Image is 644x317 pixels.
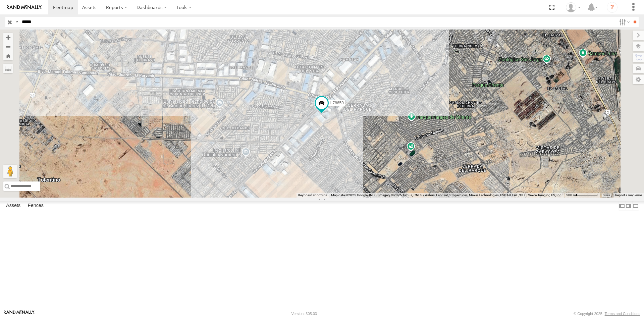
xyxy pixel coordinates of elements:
[563,2,583,12] div: Roberto Garcia
[4,310,35,317] a: Visit our Website
[3,33,13,42] button: Zoom in
[564,193,600,198] button: Map Scale: 500 m per 61 pixels
[3,201,24,211] label: Assets
[3,42,13,51] button: Zoom out
[607,2,618,13] i: ?
[616,17,631,27] label: Search Filter Options
[24,201,47,211] label: Fences
[605,312,640,316] a: Terms and Conditions
[633,75,644,84] label: Map Settings
[330,101,344,105] span: L78659
[632,201,639,211] label: Hide Summary Table
[625,201,632,211] label: Dock Summary Table to the Right
[298,193,327,198] button: Keyboard shortcuts
[7,5,42,10] img: rand-logo.svg
[291,312,317,316] div: Version: 305.03
[619,201,625,211] label: Dock Summary Table to the Left
[566,193,576,197] span: 500 m
[603,194,610,197] a: Terms
[3,64,13,73] label: Measure
[3,165,17,178] button: Drag Pegman onto the map to open Street View
[3,51,13,60] button: Zoom Home
[331,193,562,197] span: Map data ©2025 Google, INEGI Imagery ©2025 Airbus, CNES / Airbus, Landsat / Copernicus, Maxar Tec...
[14,17,19,27] label: Search Query
[574,312,640,316] div: © Copyright 2025 -
[615,193,642,197] a: Report a map error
